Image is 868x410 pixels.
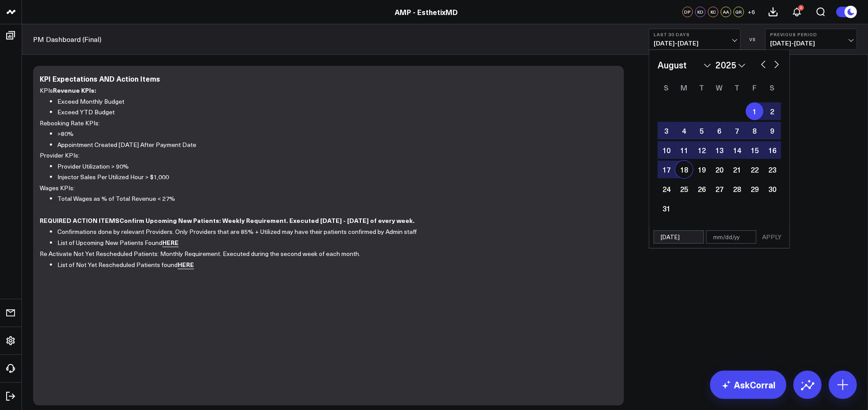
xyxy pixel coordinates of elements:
a: PM Dashboard (Final) [33,34,101,44]
div: GR [733,7,744,17]
a: AMP - EsthetixMD [395,7,458,17]
div: KD [695,7,706,17]
button: Previous Period[DATE]-[DATE] [765,29,857,50]
span: + 6 [748,9,756,15]
li: List of Not Yet Rescheduled Patients found [57,259,611,271]
li: Exceed Monthly Budget [57,96,611,107]
p: Provider KPIs: [40,150,611,161]
div: KC [708,7,718,17]
p: Rebooking Rate KPIs: [40,118,611,129]
input: mm/dd/yy [654,230,704,244]
input: mm/dd/yy [706,230,756,244]
p: Wages KPIs: [40,183,611,194]
div: VS [745,37,761,42]
strong: Revenue KPIs: [53,86,96,94]
a: HERE [178,260,194,269]
div: DP [682,7,693,17]
li: Appointment Created [DATE] After Payment Date [57,139,611,150]
div: Saturday [763,80,781,94]
li: Total Wages as % of Total Revenue < 27% [57,193,611,204]
div: Wednesday [711,80,728,94]
button: APPLY [759,230,785,244]
span: [DATE] - [DATE] [654,40,736,47]
b: Previous Period [770,32,852,37]
div: Monday [675,80,693,94]
a: HERE [162,238,179,247]
p: Re Activate Not Yet Rescheduled Patients: Monthly Requirement. Executed during the second week of... [40,248,611,260]
li: Confirmations done by relevant Providers. Only Providers that are 85% + Utilized may have their p... [57,226,611,237]
li: Injector Sales Per Utilized Hour > $1,000 [57,172,611,183]
strong: Confirm Upcoming New Patients: Weekly Requirement. Executed [DATE] - [DATE] of every week. [120,216,415,225]
a: AskCorral [710,371,786,399]
div: Sunday [658,80,675,94]
li: >80% [57,128,611,139]
div: 2 [798,5,804,11]
b: Last 30 Days [654,32,736,37]
li: List of Upcoming New Patients Found [57,237,611,248]
span: [DATE] - [DATE] [770,40,852,47]
button: +6 [746,7,757,17]
li: Provider Utilization > 90% [57,161,611,172]
button: Last 30 Days[DATE]-[DATE] [649,29,741,50]
div: AA [721,7,731,17]
div: KPI Expectations AND Action Items [40,74,160,83]
div: Tuesday [693,80,711,94]
div: Friday [746,80,763,94]
p: KPIs [40,85,611,96]
div: Thursday [728,80,746,94]
li: Exceed YTD Budget [57,107,611,118]
strong: REQUIRED ACTION ITEMS [40,216,120,225]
